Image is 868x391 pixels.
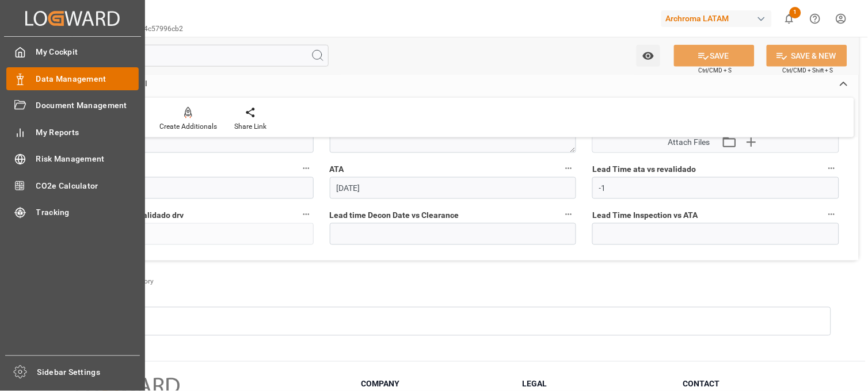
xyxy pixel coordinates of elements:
span: CO2e Calculator [36,180,139,192]
span: Ctrl/CMD + Shift + S [783,66,833,75]
button: Naviera [299,161,314,176]
button: show 1 new notifications [776,6,802,32]
span: Risk Management [36,153,139,165]
button: Lead Time ata vs revalidado drv [299,207,314,222]
span: Lead Time ata vs revalidado [592,163,696,175]
h3: Contact [683,378,830,390]
span: Data Management [36,73,139,85]
span: Document Management [36,99,139,112]
button: Lead Time Inspection vs ATA [824,207,839,222]
span: My Reports [36,126,139,139]
button: SAVE [674,45,755,67]
a: Data Management [6,67,139,90]
a: Risk Management [6,148,139,170]
button: open menu [637,45,660,67]
h3: Company [361,378,508,390]
span: Lead time Decon Date vs Clearance [330,209,459,221]
button: Archroma LATAM [661,7,776,29]
button: ATA [561,161,576,176]
span: Ctrl/CMD + S [699,66,732,75]
span: Lead Time Inspection vs ATA [592,209,698,221]
span: Attach Files [668,136,710,148]
a: My Reports [6,121,139,143]
a: Document Management [6,94,139,117]
a: CO2e Calculator [6,174,139,197]
span: Sidebar Settings [37,366,140,378]
div: Share Link [234,121,267,132]
button: Lead time Decon Date vs Clearance [561,207,576,222]
a: Tracking [6,201,139,224]
h3: Legal [522,378,669,390]
span: ATA [330,163,344,175]
span: Tracking [36,206,139,218]
button: Help Center [802,6,828,32]
div: Archroma LATAM [661,10,772,27]
span: My Cockpit [36,46,139,58]
input: Search Fields [53,45,329,67]
button: SAVE & NEW [767,45,847,67]
a: My Cockpit [6,41,139,63]
button: Lead Time ata vs revalidado [824,161,839,176]
div: Create Additionals [159,121,217,132]
span: 1 [790,7,801,18]
input: DD-MM-YYYY [330,177,577,199]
